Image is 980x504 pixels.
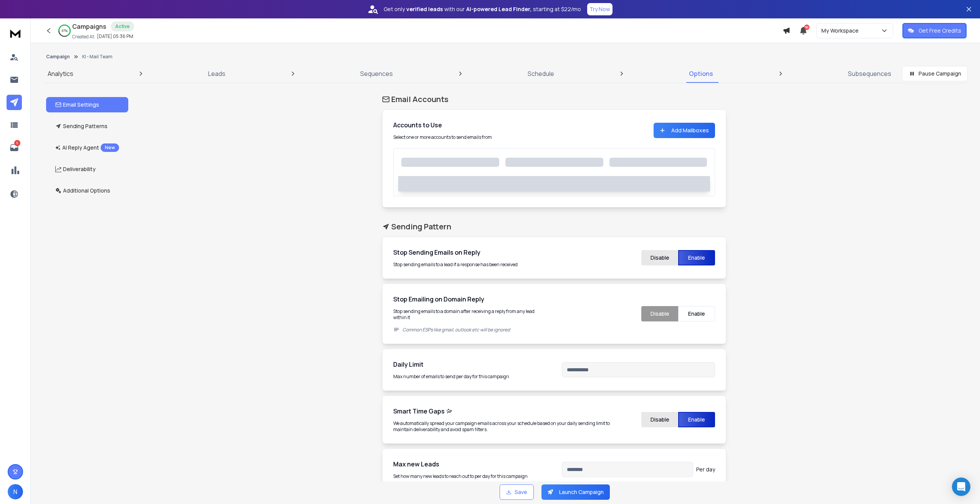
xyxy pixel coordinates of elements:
a: 5 [7,140,22,155]
p: Get only with our starting at $22/mo [384,5,581,13]
img: logo [8,26,23,40]
p: Options [689,69,713,78]
a: Schedule [523,64,559,83]
p: Try Now [589,5,610,13]
span: 50 [804,25,809,30]
button: Email Settings [46,97,128,112]
p: [DATE] 05:36 PM [97,33,133,40]
p: Leads [208,69,225,78]
button: Try Now [587,3,612,15]
a: Sequences [356,64,397,83]
p: Sequences [360,69,393,78]
p: Subsequences [848,69,891,78]
p: My Workspace [821,27,862,35]
button: Get Free Credits [902,23,967,38]
p: KI - Mail Team [82,54,113,60]
p: 5 [14,140,20,146]
button: Pause Campaign [902,66,968,81]
strong: AI-powered Lead Finder, [466,5,531,13]
div: Active [111,21,134,31]
div: Open Intercom Messenger [952,478,970,496]
a: Subsequences [843,64,896,83]
p: Schedule [528,69,554,78]
a: Leads [204,64,230,83]
p: Analytics [48,69,73,78]
p: Email Settings [55,101,99,109]
strong: verified leads [406,5,443,13]
p: Created At: [72,34,95,40]
a: Options [684,64,718,83]
button: N [8,484,23,499]
a: Analytics [43,64,78,83]
p: Get Free Credits [919,27,961,35]
h1: Email Accounts [382,94,726,105]
p: 67 % [62,28,68,33]
h1: Campaigns [72,22,106,31]
button: Campaign [46,54,70,60]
